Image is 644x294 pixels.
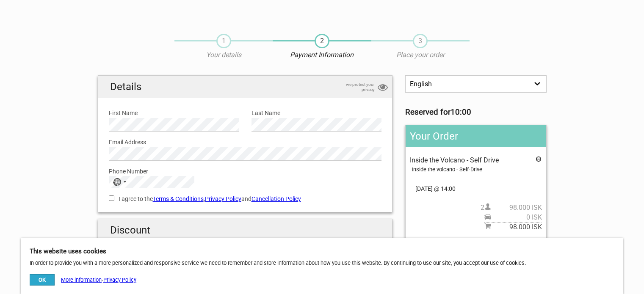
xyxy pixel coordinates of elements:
span: 2 [315,34,329,48]
button: OK [30,274,55,286]
p: Payment Information [273,50,371,60]
i: privacy protection [378,82,388,93]
strong: 10:00 [451,107,471,117]
span: we protect your privacy [332,82,375,92]
span: 3 [413,34,428,48]
span: Pickup price [484,213,542,222]
p: Your details [174,50,273,60]
label: Email Address [109,137,382,147]
label: Phone Number [109,167,382,176]
a: Terms & Conditions [153,195,204,202]
p: Place your order [371,50,470,60]
h5: This website uses cookies [30,247,614,256]
span: Inside the Volcano - Self Drive [410,156,499,164]
div: In order to provide you with a more personalized and responsive service we need to remember and s... [21,238,623,294]
a: More information [61,277,102,283]
span: [DATE] @ 14:00 [410,184,542,193]
h2: Details [98,76,392,98]
span: 98.000 ISK [491,203,542,212]
a: Privacy Policy [103,277,136,283]
h2: Discount [98,219,392,242]
span: 1 [216,34,231,48]
span: Subtotal [484,222,542,232]
label: First Name [109,108,239,118]
a: Privacy Policy [205,195,241,202]
button: Selected country [109,176,130,187]
span: 0 ISK [491,213,542,222]
label: I agree to the , and [109,194,382,203]
span: 2 person(s) [481,203,542,212]
span: 98.000 ISK [491,223,542,232]
h3: Reserved for [405,107,546,117]
div: Inside the volcano - Self-Drive [412,165,542,174]
a: Cancellation Policy [252,195,301,202]
label: Last Name [252,108,381,118]
div: - [30,274,136,286]
h2: Your Order [406,125,546,147]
